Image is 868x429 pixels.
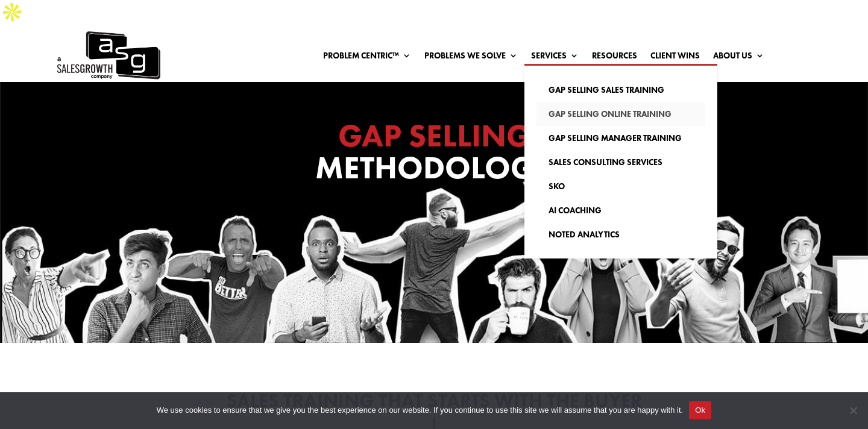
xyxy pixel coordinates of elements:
a: Services [531,51,579,64]
a: Resources [592,51,637,64]
span: We use cookies to ensure that we give you the best experience on our website. If you continue to ... [157,404,683,416]
a: Gap Selling Sales Training [536,78,705,102]
a: A Sales Growth Company Logo [55,29,160,83]
a: Client Wins [650,51,700,64]
a: Problems We Solve [424,51,518,64]
a: About Us [713,51,764,64]
img: ASG Co. Logo [55,29,160,83]
a: Problem Centric™ [323,51,411,64]
span: No [847,404,859,416]
a: Gap Selling Online Training [536,102,705,126]
a: Noted Analytics [536,222,705,246]
a: SKO [536,174,705,198]
a: Gap Selling Manager Training [536,126,705,150]
a: Sales Consulting Services [536,150,705,174]
button: Ok [689,401,711,419]
a: AI Coaching [536,198,705,222]
span: GAP SELLING [338,115,530,156]
h1: Methodology [193,120,675,190]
